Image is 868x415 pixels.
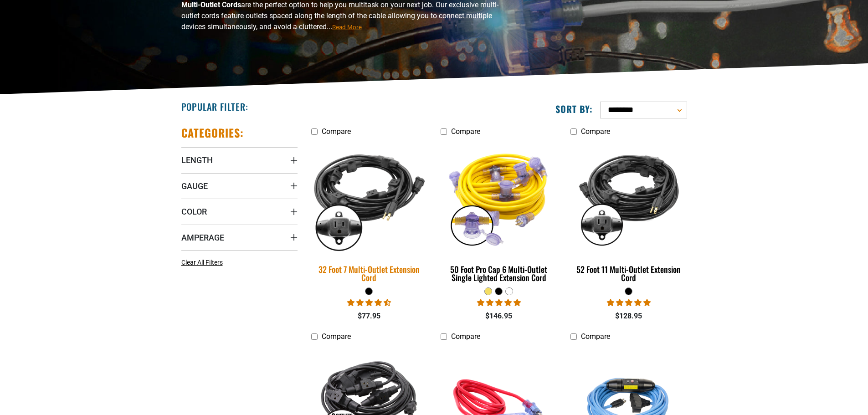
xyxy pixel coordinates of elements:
[441,140,557,287] a: yellow 50 Foot Pro Cap 6 Multi-Outlet Single Lighted Extension Cord
[322,332,351,341] span: Compare
[322,127,351,136] span: Compare
[555,103,593,115] label: Sort by:
[181,259,223,266] span: Clear All Filters
[311,311,427,322] div: $77.95
[181,0,498,31] span: are the perfect option to help you multitask on your next job. Our exclusive multi-outlet cords f...
[347,298,391,307] span: 4.68 stars
[570,265,687,282] div: 52 Foot 11 Multi-Outlet Extension Cord
[477,298,521,307] span: 4.80 stars
[570,140,687,287] a: black 52 Foot 11 Multi-Outlet Extension Cord
[181,258,226,267] a: Clear All Filters
[181,225,298,250] summary: Amperage
[181,147,298,173] summary: Length
[305,139,433,256] img: black
[181,155,213,165] span: Length
[442,145,556,250] img: yellow
[581,332,610,341] span: Compare
[311,265,427,282] div: 32 Foot 7 Multi-Outlet Extension Cord
[181,101,248,113] h2: Popular Filter:
[441,311,557,322] div: $146.95
[181,173,298,199] summary: Gauge
[181,181,208,191] span: Gauge
[607,298,651,307] span: 4.95 stars
[332,24,362,31] span: Read More
[181,199,298,224] summary: Color
[181,0,241,9] b: Multi-Outlet Cords
[181,126,244,140] h2: Categories:
[311,140,427,287] a: black 32 Foot 7 Multi-Outlet Extension Cord
[570,311,687,322] div: $128.95
[441,265,557,282] div: 50 Foot Pro Cap 6 Multi-Outlet Single Lighted Extension Cord
[581,127,610,136] span: Compare
[181,232,224,243] span: Amperage
[451,332,480,341] span: Compare
[571,145,686,250] img: black
[451,127,480,136] span: Compare
[181,206,207,217] span: Color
